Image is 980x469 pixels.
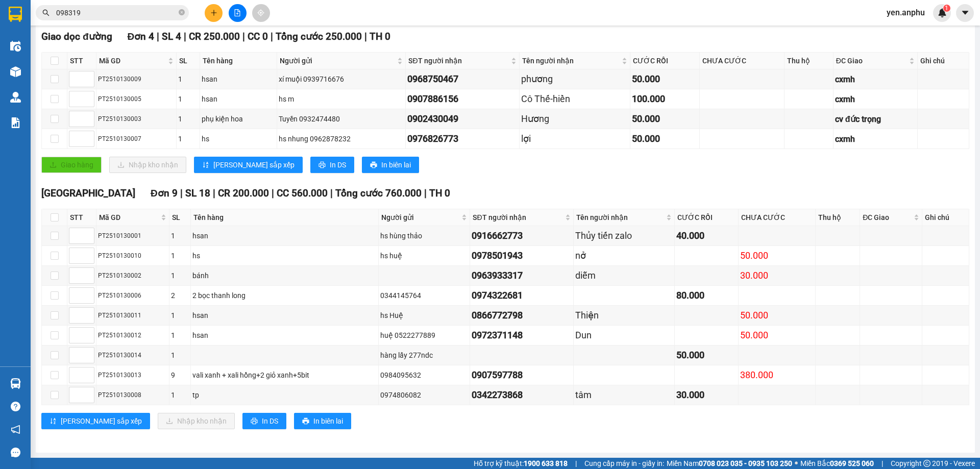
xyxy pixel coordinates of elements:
[521,112,628,126] div: Hương
[863,212,912,223] span: ĐC Giao
[380,230,468,241] div: hs hùng thảo
[96,345,169,365] td: PT2510130014
[185,187,210,199] span: SL 18
[11,402,20,411] span: question-circle
[667,458,792,469] span: Miền Nam
[96,286,169,306] td: PT2510130006
[192,369,377,381] div: vali xanh + xali hồng+2 giỏ xanh+5bit
[191,209,379,226] th: Tên hàng
[192,290,377,301] div: 2 bọc thanh long
[200,53,277,69] th: Tên hàng
[408,55,508,66] span: SĐT người nhận
[162,31,181,42] span: SL 4
[575,268,673,283] div: diễm
[194,157,303,173] button: sort-ascending[PERSON_NAME] sắp xếp
[522,55,620,66] span: Tên người nhận
[10,66,21,77] img: warehouse-icon
[520,89,630,109] td: Cô Thế-hiền
[470,385,574,405] td: 0342273868
[381,159,411,170] span: In biên lai
[98,271,167,281] div: PT2510130002
[836,55,907,66] span: ĐC Giao
[67,209,96,226] th: STT
[521,132,628,146] div: lợi
[740,249,814,263] div: 50.000
[96,226,169,246] td: PT2510130001
[521,72,628,86] div: phương
[242,31,245,42] span: |
[961,8,970,17] span: caret-down
[381,212,459,223] span: Người gửi
[96,69,177,89] td: PT2510130009
[184,31,186,42] span: |
[262,415,278,427] span: In DS
[177,53,200,69] th: SL
[96,306,169,326] td: PT2510130011
[234,9,241,16] span: file-add
[202,161,209,169] span: sort-ascending
[171,250,189,261] div: 1
[830,459,874,467] strong: 0369 525 060
[318,161,326,169] span: printer
[96,89,177,109] td: PT2510130005
[574,326,675,345] td: Dun
[251,417,258,426] span: printer
[157,31,159,42] span: |
[10,41,21,52] img: warehouse-icon
[171,330,189,341] div: 1
[96,326,169,345] td: PT2510130012
[632,92,698,106] div: 100.000
[575,308,673,323] div: Thiện
[574,385,675,405] td: tâm
[878,6,933,19] span: yen.anphu
[128,31,155,42] span: Đơn 4
[520,109,630,129] td: Hương
[380,389,468,401] div: 0974806082
[524,459,568,467] strong: 1900 633 818
[277,187,328,199] span: CC 560.000
[171,389,189,401] div: 1
[271,31,273,42] span: |
[922,209,969,226] th: Ghi chú
[330,187,333,199] span: |
[576,212,664,223] span: Tên người nhận
[473,212,563,223] span: SĐT người nhận
[192,230,377,241] div: hsan
[171,310,189,321] div: 1
[41,157,102,173] button: uploadGiao hàng
[474,458,568,469] span: Hỗ trợ kỹ thuật:
[272,187,274,199] span: |
[11,425,20,434] span: notification
[700,53,785,69] th: CHƯA CƯỚC
[279,113,404,125] div: Tuyền 0932474480
[41,31,112,42] span: Giao dọc đường
[202,113,275,125] div: phụ kiện hoa
[632,132,698,146] div: 50.000
[574,246,675,266] td: nở
[229,4,247,22] button: file-add
[10,378,21,389] img: warehouse-icon
[407,92,517,106] div: 0907886156
[171,350,189,361] div: 1
[800,458,874,469] span: Miền Bắc
[98,114,175,124] div: PT2510130003
[310,157,354,173] button: printerIn DS
[785,53,834,69] th: Thu hộ
[676,229,737,243] div: 40.000
[294,413,351,429] button: printerIn biên lai
[205,4,223,22] button: plus
[429,187,450,199] span: TH 0
[472,249,572,263] div: 0978501943
[180,187,183,199] span: |
[407,112,517,126] div: 0902430049
[151,187,178,199] span: Đơn 9
[42,9,50,16] span: search
[96,109,177,129] td: PT2510130003
[424,187,427,199] span: |
[192,389,377,401] div: tp
[472,229,572,243] div: 0916662773
[192,250,377,261] div: hs
[699,459,792,467] strong: 0708 023 035 - 0935 103 250
[192,270,377,281] div: bánh
[923,460,930,467] span: copyright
